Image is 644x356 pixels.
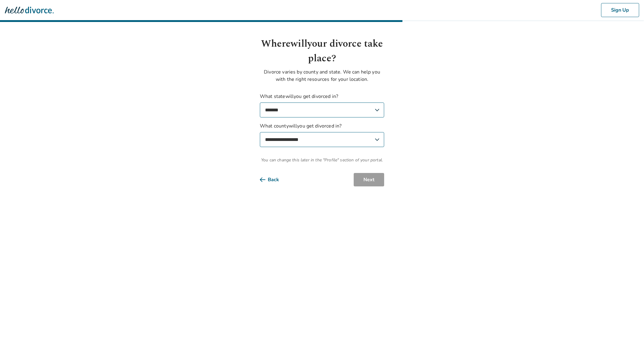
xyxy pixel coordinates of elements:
[260,37,384,66] h1: Where will your divorce take place?
[614,327,644,356] iframe: Chat Widget
[260,173,289,186] button: Back
[260,93,384,117] label: What state will you get divorced in?
[260,157,384,163] span: You can change this later in the "Profile" section of your portal.
[601,3,639,17] button: Sign Up
[354,173,384,186] button: Next
[260,122,384,147] label: What county will you get divorced in?
[5,4,54,16] img: Hello Divorce Logo
[260,102,384,117] select: What statewillyou get divorced in?
[260,132,384,147] select: What countywillyou get divorced in?
[260,68,384,83] p: Divorce varies by county and state. We can help you with the right resources for your location.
